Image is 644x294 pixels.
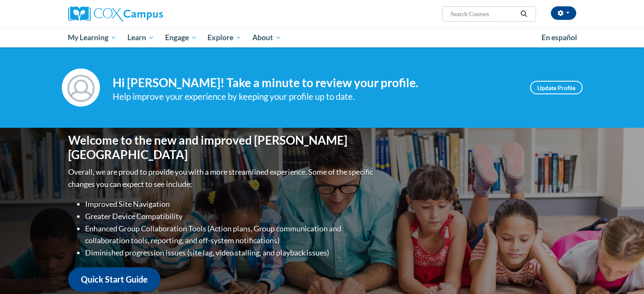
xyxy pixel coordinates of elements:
[68,33,116,43] span: My Learning
[610,260,637,287] iframe: Button to launch messaging window
[68,6,229,22] a: Cox Campus
[62,69,100,107] img: Profile Image
[68,133,375,162] h1: Welcome to the new and improved [PERSON_NAME][GEOGRAPHIC_DATA]
[85,198,375,210] li: Improved Site Navigation
[160,28,202,47] a: Engage
[517,9,530,19] button: Search
[85,223,375,247] li: Enhanced Group Collaboration Tools (Action plans, Group communication and collaboration tools, re...
[165,33,197,43] span: Engage
[85,247,375,259] li: Diminished progression issues (site lag, video stalling, and playback issues)
[85,210,375,223] li: Greater Device Compatibility
[536,29,583,47] a: En español
[450,9,517,19] input: Search Courses
[55,28,589,47] div: Main menu
[202,28,247,47] a: Explore
[68,267,160,291] a: Quick Start Guide
[68,166,375,190] p: Overall, we are proud to provide you with a more streamlined experience. Some of the specific cha...
[551,6,576,20] button: Account Settings
[113,76,517,90] h4: Hi [PERSON_NAME]! Take a minute to review your profile.
[207,33,241,43] span: Explore
[542,33,577,42] span: En español
[63,28,122,47] a: My Learning
[68,6,163,22] img: Cox Campus
[113,90,517,104] div: Help improve your experience by keeping your profile up to date.
[127,33,154,43] span: Learn
[122,28,160,47] a: Learn
[252,33,281,43] span: About
[247,28,287,47] a: About
[530,81,583,94] a: Update Profile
